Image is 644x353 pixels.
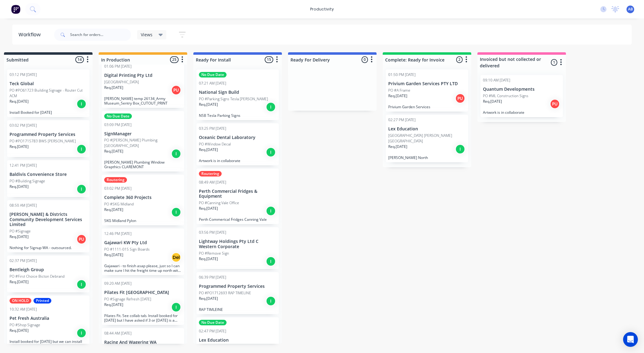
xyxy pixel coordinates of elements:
[10,307,37,312] div: 10:32 AM [DATE]
[171,252,181,262] div: Del
[104,207,123,212] p: Req. [DATE]
[102,111,184,172] div: No Due Date03:09 PM [DATE]SignManagerPO #[PERSON_NAME] Plumbing [GEOGRAPHIC_DATA]Req.[DATE]I[PERS...
[104,240,182,245] p: Gajawari KW Pty Ltd
[10,172,87,177] p: Baldivis Convenience Store
[199,171,222,177] div: Routering
[266,102,276,112] div: I
[104,195,182,200] p: Complete 360 Projects
[199,158,276,163] p: Artwork is in collaborate
[104,252,123,258] p: Req. [DATE]
[104,231,132,236] div: 12:46 PM [DATE]
[483,93,528,99] p: PO #ML Construction Signs
[199,284,276,289] p: Programmed Property Services
[10,88,87,99] p: PO #PO61723 Building Signage - Router Cut ACM
[104,137,182,149] p: PO #[PERSON_NAME] Plumbing [GEOGRAPHIC_DATA]
[104,64,132,69] div: 01:06 PM [DATE]
[104,85,123,90] p: Req. [DATE]
[10,228,31,234] p: PO #Signage
[10,178,45,184] p: PO #Building Signage
[388,88,410,93] p: PO #A Frame
[10,258,37,264] div: 02:37 PM [DATE]
[171,207,181,217] div: I
[7,295,89,351] div: ON HOLDPrinted10:32 AM [DATE]Pet Fresh AustraliaPO #Shop SignageReq.[DATE]IInstall booked for [DA...
[623,332,638,347] div: Open Intercom Messenger
[102,278,184,325] div: 09:20 AM [DATE]Pilates Fit [GEOGRAPHIC_DATA]PO #Signage Refresh [DATE]Req.[DATE]IPilates Fit. See...
[196,123,279,165] div: 03:25 PM [DATE]Oceanic Dental LaboratoryPO #Window DecalReq.[DATE]IArtwork is in collaborate
[11,5,20,14] img: Factory
[483,110,560,115] p: Artwork is in collaborate
[77,184,86,194] div: I
[199,217,276,222] p: Perth Commerical Fridges Canning Vale
[199,275,226,280] div: 06:39 PM [DATE]
[104,79,139,85] p: [GEOGRAPHIC_DATA]
[199,102,218,107] p: Req. [DATE]
[10,267,87,272] p: Bentleigh Group
[199,147,218,153] p: Req. [DATE]
[196,169,279,224] div: Routering08:49 AM [DATE]Perth Commercial Fridges & EquipmentPO #Canning Vale OfficeReq.[DATE]IPer...
[266,206,276,216] div: I
[628,6,633,12] span: AB
[199,338,276,343] p: Lex Education
[199,96,268,102] p: PO #Parking Signs Tesla [PERSON_NAME]
[10,81,87,86] p: Teck Global
[199,256,218,262] p: Req. [DATE]
[10,212,87,227] p: [PERSON_NAME] & Districts Community Development Services Limited
[386,115,468,162] div: 02:27 PM [DATE]Lex Education[GEOGRAPHIC_DATA] [PERSON_NAME][GEOGRAPHIC_DATA]Req.[DATE]I[PERSON_NA...
[388,72,416,77] div: 01:50 PM [DATE]
[199,135,276,140] p: Oceanic Dental Laboratory
[171,85,181,95] div: PU
[7,200,89,252] div: 08:50 AM [DATE][PERSON_NAME] & Districts Community Development Services LimitedPO #SignageReq.[DA...
[199,328,226,334] div: 02:47 PM [DATE]
[10,123,37,128] div: 03:02 PM [DATE]
[388,117,416,123] div: 02:27 PM [DATE]
[34,298,51,303] div: Printed
[104,96,182,105] p: [PERSON_NAME] temp 26134_Army Museum_Sentry Box_CUTOUT_PRINT
[10,72,37,77] div: 03:12 PM [DATE]
[104,113,132,119] div: No Due Date
[7,160,89,197] div: 12:41 PM [DATE]Baldivis Convenience StorePO #Building SignageReq.[DATE]I
[171,149,181,159] div: I
[10,328,29,333] p: Req. [DATE]
[10,339,87,348] p: Install booked for [DATE] but we can install anytime from now so if its ready early, we will put ...
[199,126,226,131] div: 03:25 PM [DATE]
[199,307,276,312] p: RAP TIMLEINE
[7,69,89,117] div: 03:12 PM [DATE]Teck GlobalPO #PO61723 Building Signage - Router Cut ACMReq.[DATE]IInstall Booked ...
[102,228,184,275] div: 12:46 PM [DATE]Gajawari KW Pty LtdPO #1111-015 Sign BoardsReq.[DATE]DelGajawari - to finish asap ...
[196,69,279,120] div: No Due Date07:21 AM [DATE]National Sign BuildPO #Parking Signs Tesla [PERSON_NAME]Req.[DATE]INSB ...
[171,302,181,312] div: I
[104,290,182,295] p: Pilates Fit [GEOGRAPHIC_DATA]
[266,296,276,306] div: I
[104,264,182,273] p: Gajawari - to finish asap please, just so I can make sure I hit the freight time up north with GM...
[104,296,151,302] p: PO #Signage Refresh [DATE]
[199,200,239,206] p: PO #Canning Vale Office
[104,340,182,345] p: Racing And Wagering WA
[104,149,123,154] p: Req. [DATE]
[7,256,89,292] div: 02:37 PM [DATE]Bentleigh GroupPO #First Choice Bicton DebrandReq.[DATE]I
[199,113,276,118] p: NSB Tesla Parking Signs
[483,77,510,83] div: 09:10 AM [DATE]
[199,180,226,185] div: 08:49 AM [DATE]
[196,272,279,314] div: 06:39 PM [DATE]Programmed Property ServicesPO #PO1712693 RAP TIMELINEReq.[DATE]IRAP TIMLEINE
[386,69,468,112] div: 01:50 PM [DATE]Privium Garden Services PTY LTDPO #A FrameReq.[DATE]PUPrivium Garden Services
[104,177,127,183] div: Routering
[483,87,560,92] p: Quantum Developments
[10,203,37,208] div: 08:50 AM [DATE]
[455,93,465,103] div: PU
[388,133,466,144] p: [GEOGRAPHIC_DATA] [PERSON_NAME][GEOGRAPHIC_DATA]
[307,5,337,14] div: productivity
[104,122,132,128] div: 03:09 PM [DATE]
[199,230,226,235] div: 03:56 PM [DATE]
[104,131,182,137] p: SignManager
[388,105,466,109] p: Privium Garden Services
[77,234,86,244] div: PU
[104,331,132,336] div: 08:44 AM [DATE]
[10,163,37,168] div: 12:41 PM [DATE]
[199,251,229,256] p: PO #Remove Sign
[199,141,231,147] p: PO #Window Decal
[7,120,89,157] div: 03:02 PM [DATE]Programmed Property ServicesPO #PO1715783 BWS [PERSON_NAME]Req.[DATE]I
[70,29,131,41] input: Search for orders...
[141,31,152,38] span: Views
[77,144,86,154] div: I
[10,245,87,250] p: Nothing for Signup WA - outsourced.
[10,138,76,144] p: PO #PO1715783 BWS [PERSON_NAME]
